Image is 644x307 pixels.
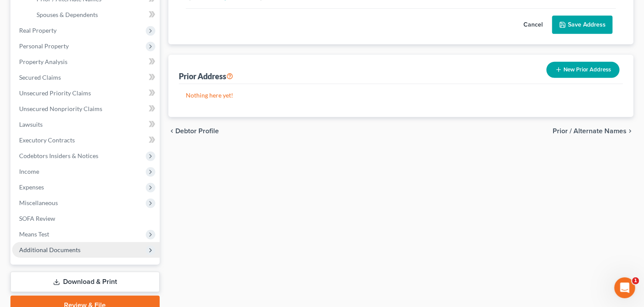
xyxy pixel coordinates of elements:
span: Secured Claims [19,74,61,81]
button: New Prior Address [547,62,620,78]
span: Income [19,168,39,175]
a: Spouses & Dependents [30,7,160,23]
span: Property Analysis [19,58,67,65]
a: Executory Contracts [12,132,160,148]
span: 1 [632,277,639,284]
a: Property Analysis [12,54,160,70]
span: Means Test [19,230,49,238]
a: Unsecured Priority Claims [12,85,160,101]
a: Download & Print [10,272,160,292]
p: Nothing here yet! [186,91,616,100]
iframe: Intercom live chat [614,277,635,298]
button: Prior / Alternate Names chevron_right [553,128,634,135]
span: Miscellaneous [19,199,58,206]
a: Unsecured Nonpriority Claims [12,101,160,117]
i: chevron_left [168,128,175,135]
span: SOFA Review [19,215,55,222]
span: Codebtors Insiders & Notices [19,152,98,159]
span: Executory Contracts [19,136,75,144]
div: Prior Address [179,71,233,81]
span: Spouses & Dependents [37,11,98,18]
a: SOFA Review [12,211,160,226]
span: Prior / Alternate Names [553,128,627,135]
span: Debtor Profile [175,128,219,135]
a: Lawsuits [12,117,160,132]
button: Cancel [514,16,552,34]
span: Lawsuits [19,121,43,128]
span: Unsecured Nonpriority Claims [19,105,102,112]
span: Expenses [19,183,44,191]
span: Real Property [19,27,57,34]
span: Additional Documents [19,246,80,253]
button: Save Address [552,16,613,34]
span: Unsecured Priority Claims [19,89,91,97]
span: Personal Property [19,42,69,50]
button: chevron_left Debtor Profile [168,128,219,135]
a: Secured Claims [12,70,160,85]
i: chevron_right [627,128,634,135]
